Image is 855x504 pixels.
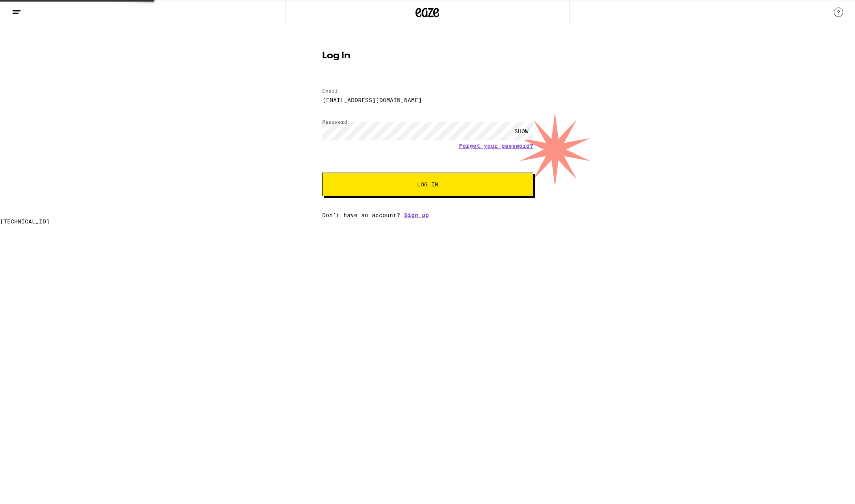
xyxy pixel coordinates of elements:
[5,6,57,12] span: Hi. Need any help?
[459,143,533,149] a: Forgot your password?
[322,173,533,196] button: Log In
[322,119,347,125] label: Password
[322,212,533,218] div: Don't have an account?
[322,51,533,61] h1: Log In
[322,91,533,109] input: Email
[322,88,338,93] label: Email
[404,212,429,218] a: Sign up
[417,182,438,187] span: Log In
[510,122,533,140] div: SHOW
